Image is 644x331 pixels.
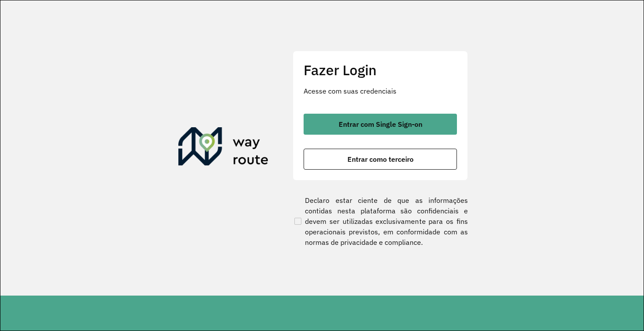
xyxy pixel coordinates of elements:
[347,156,414,163] span: Entrar como terceiro
[304,149,457,170] button: button
[178,127,269,169] img: Roteirizador AmbevTech
[339,121,422,128] span: Entrar com Single Sign-on
[304,114,457,135] button: button
[293,195,468,247] label: Declaro estar ciente de que as informações contidas nesta plataforma são confidenciais e devem se...
[304,62,457,78] h2: Fazer Login
[304,86,457,96] p: Acesse com suas credenciais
